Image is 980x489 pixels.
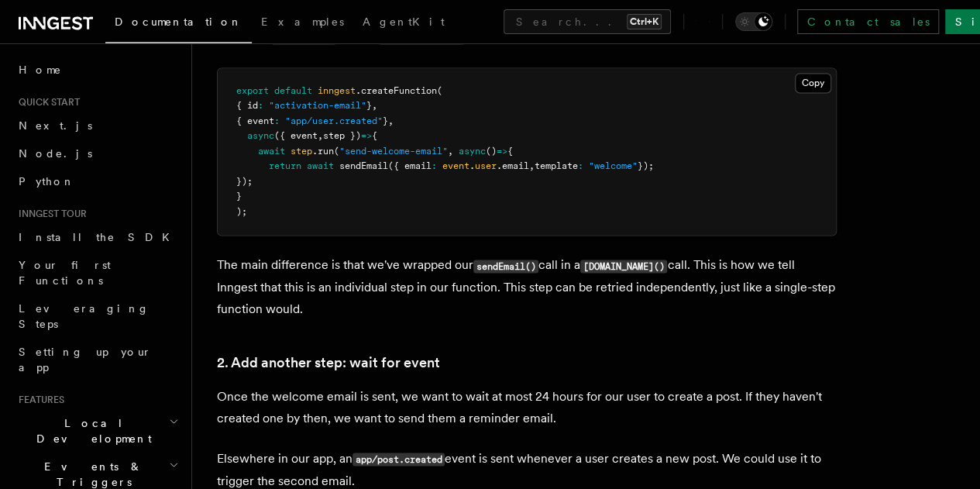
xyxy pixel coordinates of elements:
[252,5,353,42] a: Examples
[274,85,312,96] span: default
[361,130,372,141] span: =>
[269,160,301,171] span: return
[12,415,169,446] span: Local Development
[448,146,453,157] span: ,
[274,115,280,126] span: :
[627,14,662,29] kbd: Ctrl+K
[12,409,182,453] button: Local Development
[115,15,242,28] span: Documentation
[388,160,432,171] span: ({ email
[258,100,263,111] span: :
[274,130,318,141] span: ({ event
[19,62,62,77] span: Home
[363,15,445,28] span: AgentKit
[12,112,182,139] a: Next.js
[473,260,538,273] code: sendEmail()
[437,85,442,96] span: (
[353,5,454,42] a: AgentKit
[291,146,312,157] span: step
[19,302,150,330] span: Leveraging Steps
[236,100,258,111] span: { id
[12,208,87,220] span: Inngest tour
[366,100,372,111] span: }
[323,130,361,141] span: step })
[535,160,578,171] span: template
[19,119,92,132] span: Next.js
[19,259,111,287] span: Your first Functions
[318,85,356,96] span: inngest
[236,85,269,96] span: export
[19,147,92,160] span: Node.js
[372,130,377,141] span: {
[12,251,182,294] a: Your first Functions
[797,9,939,34] a: Contact sales
[529,160,535,171] span: ,
[578,160,583,171] span: :
[217,351,440,373] a: 2. Add another step: wait for event
[432,160,437,171] span: :
[497,146,507,157] span: =>
[12,338,182,381] a: Setting up your app
[236,115,274,126] span: { event
[334,146,339,157] span: (
[236,176,253,187] span: });
[469,160,475,171] span: .
[12,139,182,167] a: Node.js
[504,9,671,34] button: Search...Ctrl+K
[19,346,152,374] span: Setting up your app
[12,167,182,195] a: Python
[638,160,654,171] span: });
[19,231,179,243] span: Install the SDK
[388,115,394,126] span: ,
[217,385,837,429] p: Once the welcome email is sent, we want to wait at most 24 hours for our user to create a post. I...
[247,130,274,141] span: async
[312,146,334,157] span: .run
[285,115,383,126] span: "app/user.created"
[735,12,772,31] button: Toggle dark mode
[269,100,366,111] span: "activation-email"
[258,146,285,157] span: await
[307,160,334,171] span: await
[352,453,445,466] code: app/post.created
[12,223,182,251] a: Install the SDK
[497,160,529,171] span: .email
[356,85,437,96] span: .createFunction
[372,100,377,111] span: ,
[12,394,64,406] span: Features
[459,146,486,157] span: async
[580,260,667,273] code: [DOMAIN_NAME]()
[105,5,252,43] a: Documentation
[236,206,247,217] span: );
[261,15,344,28] span: Examples
[507,146,513,157] span: {
[217,254,837,320] p: The main difference is that we've wrapped our call in a call. This is how we tell Inngest that th...
[339,160,388,171] span: sendEmail
[12,294,182,338] a: Leveraging Steps
[19,175,75,188] span: Python
[318,130,323,141] span: ,
[795,73,831,93] button: Copy
[486,146,497,157] span: ()
[589,160,638,171] span: "welcome"
[475,160,497,171] span: user
[12,96,80,108] span: Quick start
[236,191,242,201] span: }
[339,146,448,157] span: "send-welcome-email"
[12,56,182,84] a: Home
[383,115,388,126] span: }
[442,160,469,171] span: event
